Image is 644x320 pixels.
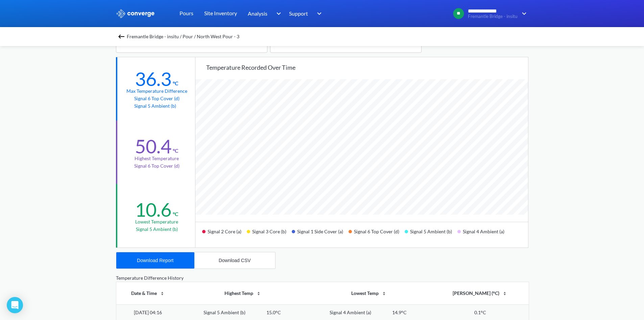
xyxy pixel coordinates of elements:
th: Lowest Temp [306,282,432,304]
th: [PERSON_NAME] (°C) [432,282,528,304]
img: logo_ewhite.svg [116,9,155,18]
div: Max temperature difference [126,87,187,95]
div: 36.3 [135,67,171,90]
div: Signal 3 Core (b) [247,226,292,242]
p: Signal 6 Top Cover (d) [134,162,180,170]
img: sort-icon.svg [256,291,261,296]
span: Analysis [248,9,267,18]
p: Signal 6 Top Cover (d) [134,95,180,102]
th: Date & Time [116,282,180,304]
button: Download Report [116,252,194,269]
div: Download CSV [219,258,251,263]
div: Lowest temperature [135,218,178,226]
p: Signal 5 Ambient (b) [134,102,180,110]
img: downArrow.svg [272,9,283,18]
div: 10.6 [135,198,171,221]
p: Signal 5 Ambient (b) [136,226,178,233]
img: downArrow.svg [313,9,324,18]
img: backspace.svg [117,33,125,41]
div: Open Intercom Messenger [7,297,23,313]
span: Fremantle Bridge - insitu / Pour / North West Pour - 3 [127,32,239,41]
div: Signal 4 Ambient (a) [457,226,510,242]
div: Temperature recorded over time [206,63,528,72]
img: sort-icon.svg [160,291,165,296]
th: Highest Temp [180,282,306,304]
div: Temperature Difference History [116,274,528,282]
div: 50.4 [135,135,171,158]
td: [DATE] 04:16 [116,304,180,320]
img: downArrow.svg [518,9,528,18]
span: Fremantle Bridge - insitu [468,14,518,19]
div: Signal 6 Top Cover (d) [349,226,405,242]
div: Download Report [137,258,173,263]
div: Signal 5 Ambient (b) [204,309,245,316]
div: Highest temperature [135,155,179,162]
div: Signal 1 Side Cover (a) [292,226,349,242]
div: Signal 2 Core (a) [202,226,247,242]
div: 15.0°C [266,309,281,316]
button: Download CSV [194,252,275,269]
div: Signal 4 Ambient (a) [330,309,371,316]
td: 0.1°C [432,304,528,320]
img: sort-icon.svg [381,291,387,296]
div: 14.9°C [392,309,407,316]
span: Support [289,9,308,18]
div: Signal 5 Ambient (b) [405,226,457,242]
img: sort-icon.svg [502,291,507,296]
